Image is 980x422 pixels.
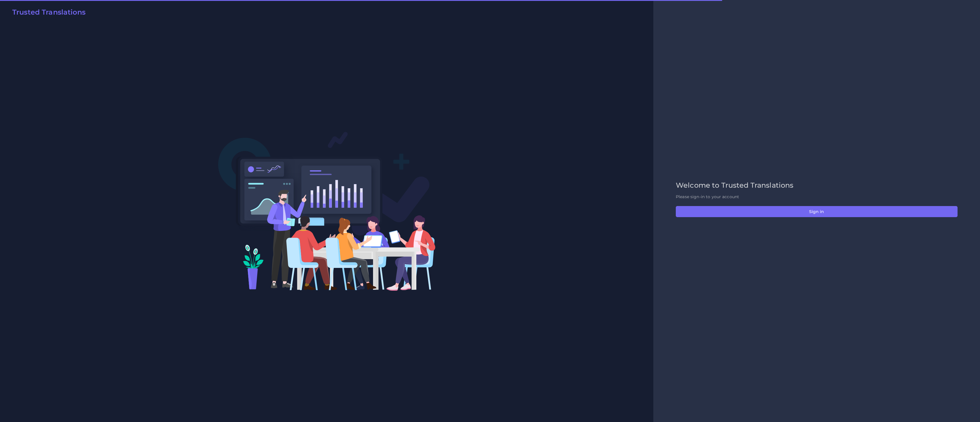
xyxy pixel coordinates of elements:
h2: Welcome to Trusted Translations [676,181,958,190]
p: Please sign-in to your account [676,194,958,200]
img: Login V2 [218,131,436,291]
h2: Trusted Translations [12,8,85,17]
button: Sign in [676,206,958,217]
a: Trusted Translations [8,8,85,19]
